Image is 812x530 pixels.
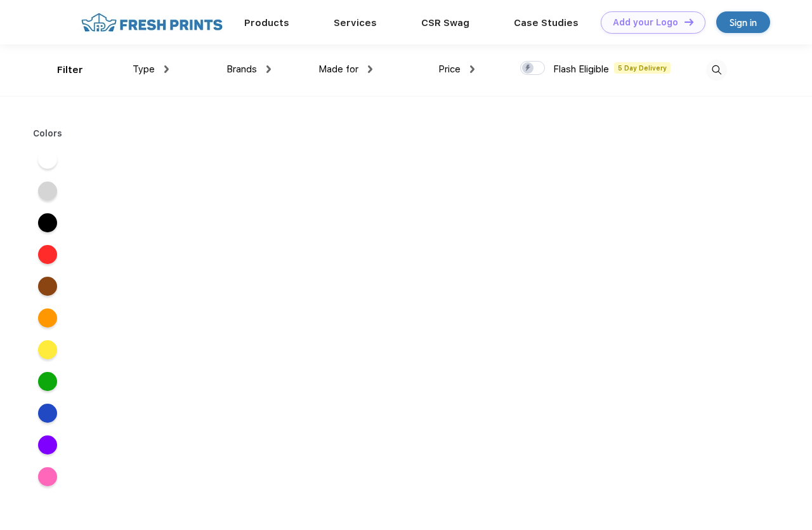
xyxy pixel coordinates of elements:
img: dropdown.png [164,65,169,73]
div: Sign in [730,15,757,30]
img: dropdown.png [368,65,372,73]
img: desktop_search.svg [706,60,727,81]
img: DT [684,18,693,25]
span: Price [438,63,461,75]
span: Type [133,63,155,75]
div: Filter [57,63,83,77]
span: Brands [226,63,257,75]
img: dropdown.png [266,65,271,73]
img: fo%20logo%202.webp [77,11,226,34]
a: Sign in [716,11,770,33]
a: Products [244,17,289,29]
span: 5 Day Delivery [614,62,671,74]
img: dropdown.png [470,65,475,73]
span: Made for [318,63,358,75]
div: Colors [23,127,72,140]
span: Flash Eligible [553,63,609,75]
div: Add your Logo [613,17,678,28]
